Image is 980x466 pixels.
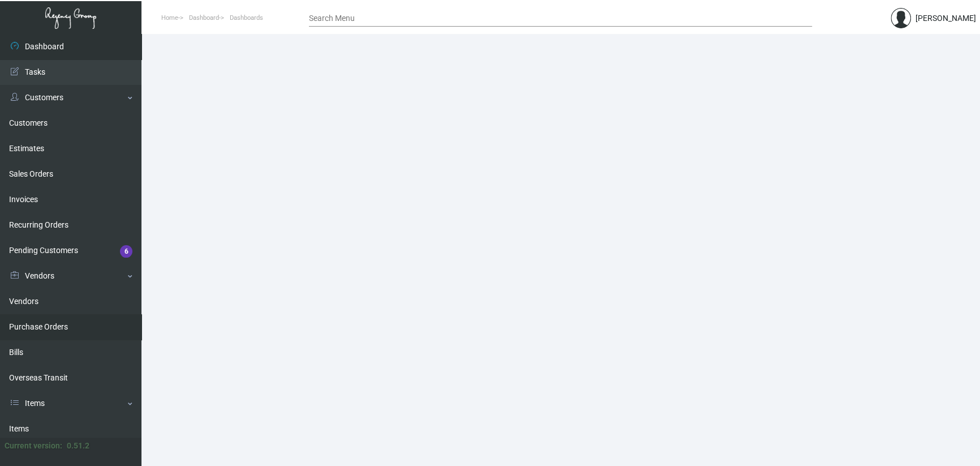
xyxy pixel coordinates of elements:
span: Home [161,14,178,22]
div: Current version: [5,440,62,452]
div: 0.51.2 [67,440,89,452]
img: admin@bootstrapmaster.com [891,8,911,28]
span: Dashboard [189,14,219,22]
span: Dashboards [230,14,263,22]
div: [PERSON_NAME] [915,12,976,24]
